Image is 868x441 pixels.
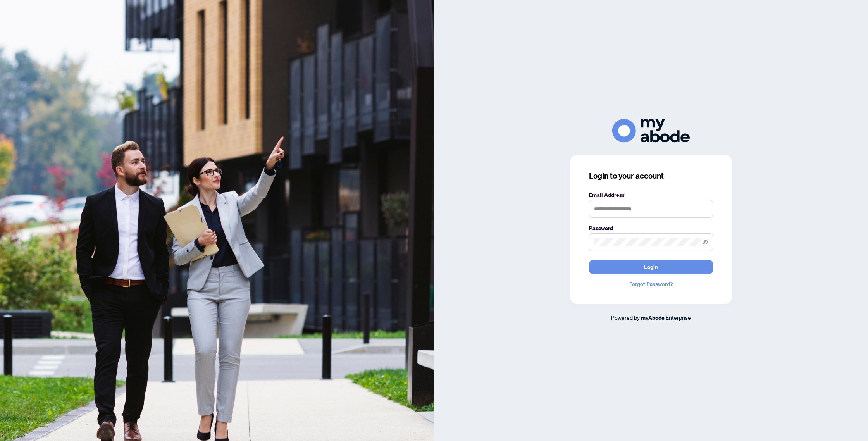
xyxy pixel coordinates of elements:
a: Forgot Password? [589,280,713,288]
span: Enterprise [666,314,691,321]
span: Login [644,261,658,273]
img: ma-logo [612,119,690,143]
label: Password [589,224,713,233]
a: myAbode [641,314,665,322]
span: eye-invisible [703,239,708,245]
span: Powered by [611,314,640,321]
button: Login [589,260,713,274]
label: Email Address [589,191,713,199]
h3: Login to your account [589,171,713,181]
